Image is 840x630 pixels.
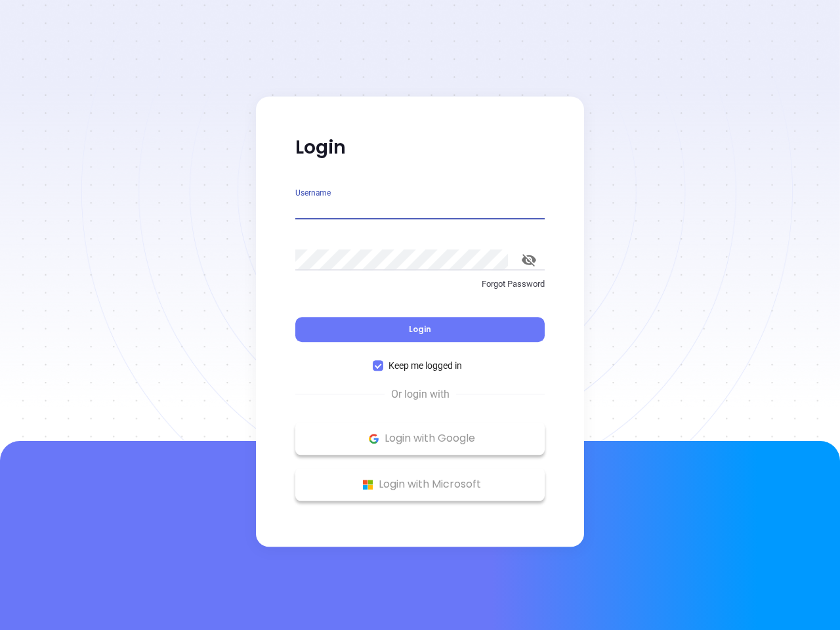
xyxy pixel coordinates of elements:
[295,189,331,197] label: Username
[295,317,545,342] button: Login
[295,136,545,159] p: Login
[295,278,545,301] a: Forgot Password
[302,474,538,494] p: Login with Microsoft
[385,387,456,402] span: Or login with
[409,324,431,335] span: Login
[295,422,545,455] button: Google Logo Login with Google
[383,358,467,373] span: Keep me logged in
[302,429,538,448] p: Login with Google
[360,476,376,493] img: Microsoft Logo
[366,430,382,447] img: Google Logo
[513,244,545,276] button: toggle password visibility
[295,278,545,291] p: Forgot Password
[295,468,545,501] button: Microsoft Logo Login with Microsoft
